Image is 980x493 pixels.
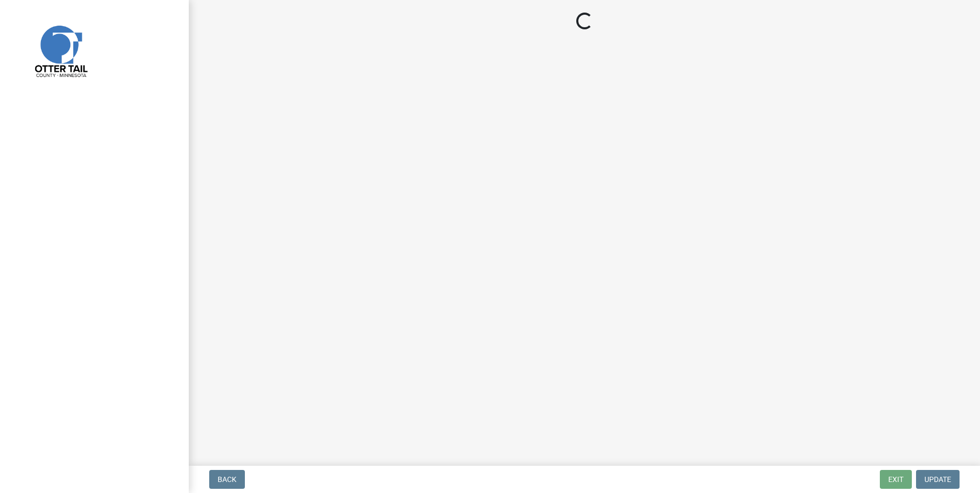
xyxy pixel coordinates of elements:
[880,470,912,489] button: Exit
[218,475,236,484] span: Back
[924,475,951,484] span: Update
[916,470,960,489] button: Update
[209,470,245,489] button: Back
[21,11,100,90] img: Otter Tail County, Minnesota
